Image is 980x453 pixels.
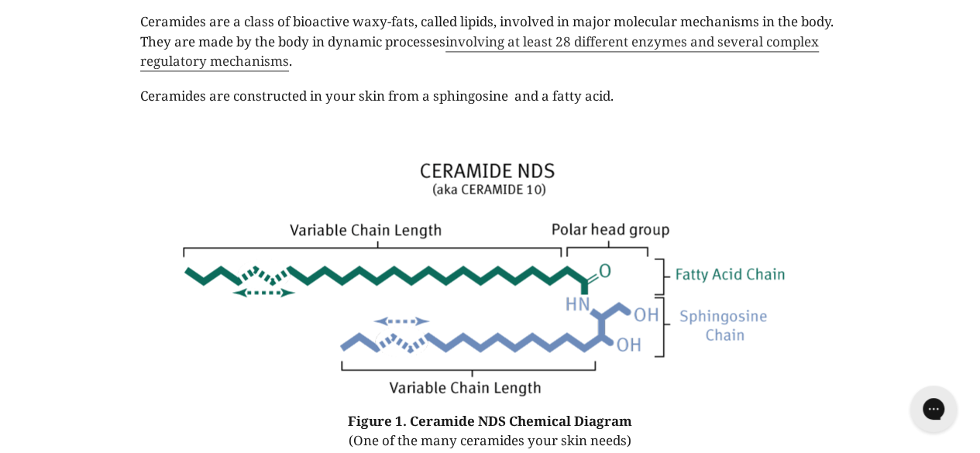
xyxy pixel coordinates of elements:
[289,52,292,70] span: .
[348,411,632,429] span: Figure 1. Ceramide NDS Chemical Diagram
[349,431,631,448] span: (One of the many ceramides your skin needs)
[140,87,614,105] span: Ceramides are constructed in your skin from a sphingosine and a fatty acid.
[140,33,819,70] span: involving at least 28 different enzymes and several complex regulatory mechanisms
[140,33,819,72] a: involving at least 28 different enzymes and several complex regulatory mechanisms
[140,12,834,50] span: Ceramides are a class of bioactive waxy-fats, called lipids, involved in major molecular mechanis...
[180,156,799,405] img: Ceramide NDS Chemical Diagram
[903,380,965,438] iframe: Gorgias live chat messenger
